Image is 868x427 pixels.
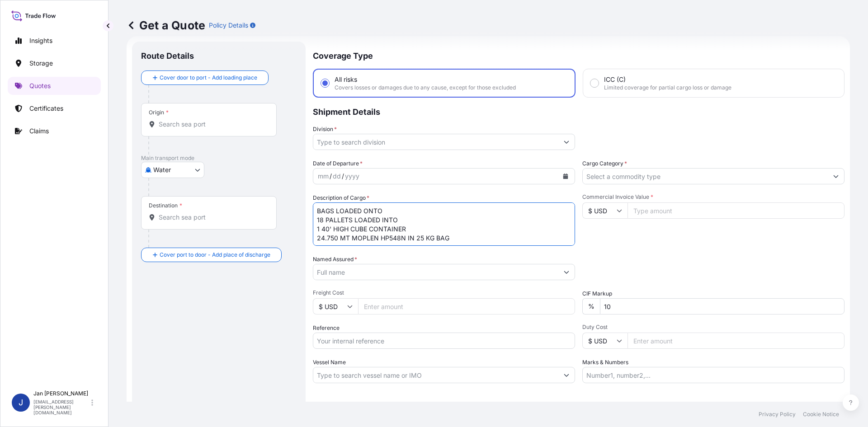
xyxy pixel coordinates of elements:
[627,202,844,219] input: Type amount
[313,367,558,383] input: Type to search vessel name or IMO
[558,367,575,383] button: Show suggestions
[582,324,844,331] span: Duty Cost
[590,79,599,87] input: ICC (C)Limited coverage for partial cargo loss or damage
[604,75,626,84] span: ICC (C)
[153,165,171,174] span: Water
[19,398,23,407] span: J
[313,401,844,408] p: Letter of Credit
[313,324,340,333] label: Reference
[141,248,282,262] button: Cover port to door - Add place of discharge
[558,134,575,150] button: Show suggestions
[582,289,612,298] label: CIF Markup
[558,264,575,280] button: Show suggestions
[828,168,844,184] button: Show suggestions
[583,168,828,184] input: Select a commodity type
[332,171,342,182] div: day,
[29,104,63,113] p: Certificates
[29,36,52,45] p: Insights
[313,264,558,280] input: Full name
[159,120,265,129] input: Origin
[313,159,363,168] span: Date of Departure
[209,21,248,30] p: Policy Details
[313,42,844,69] p: Coverage Type
[627,333,844,349] input: Enter amount
[759,411,796,418] a: Privacy Policy
[342,171,344,182] div: /
[313,125,337,134] label: Division
[29,81,51,90] p: Quotes
[582,193,844,201] span: Commercial Invoice Value
[582,159,627,168] label: Cargo Category
[803,411,839,418] a: Cookie Notice
[8,32,101,50] a: Insights
[8,77,101,95] a: Quotes
[8,99,101,117] a: Certificates
[29,59,53,68] p: Storage
[141,70,269,85] button: Cover door to port - Add loading place
[335,75,357,84] span: All risks
[160,250,270,259] span: Cover port to door - Add place of discharge
[344,171,360,182] div: year,
[313,333,575,349] input: Your internal reference
[582,298,600,314] div: %
[33,399,90,415] p: [EMAIL_ADDRESS][PERSON_NAME][DOMAIN_NAME]
[321,79,329,87] input: All risksCovers losses or damages due to any cause, except for those excluded
[141,162,204,178] button: Select transport
[558,169,573,183] button: Calendar
[141,155,297,162] p: Main transport mode
[313,255,357,264] label: Named Assured
[127,18,205,33] p: Get a Quote
[582,358,628,367] label: Marks & Numbers
[159,213,265,222] input: Destination
[313,98,844,125] p: Shipment Details
[313,193,369,202] label: Description of Cargo
[8,54,101,72] a: Storage
[149,202,182,209] div: Destination
[604,84,731,91] span: Limited coverage for partial cargo loss or damage
[313,134,558,150] input: Type to search division
[149,109,169,116] div: Origin
[335,84,516,91] span: Covers losses or damages due to any cause, except for those excluded
[8,122,101,140] a: Claims
[317,171,330,182] div: month,
[330,171,332,182] div: /
[600,298,844,314] input: Enter percentage
[313,358,346,367] label: Vessel Name
[358,298,575,314] input: Enter amount
[313,289,575,296] span: Freight Cost
[141,51,194,61] p: Route Details
[582,367,844,383] input: Number1, number2,...
[33,390,90,397] p: Jan [PERSON_NAME]
[29,127,49,136] p: Claims
[160,73,257,82] span: Cover door to port - Add loading place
